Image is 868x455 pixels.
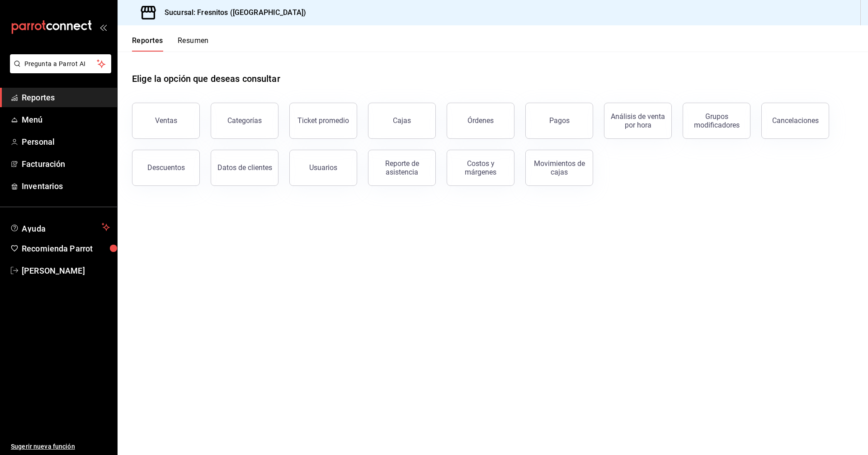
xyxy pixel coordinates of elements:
[604,103,672,139] button: Análisis de venta por hora
[297,116,349,125] div: Ticket promedio
[11,442,110,451] span: Sugerir nueva función
[217,163,272,172] div: Datos de clientes
[22,114,110,126] span: Menú
[24,59,97,69] span: Pregunta a Parrot AI
[155,116,177,125] div: Ventas
[761,103,829,139] button: Cancelaciones
[772,116,819,125] div: Cancelaciones
[610,112,666,129] div: Análisis de venta por hora
[99,24,107,31] button: open_drawer_menu
[22,158,110,170] span: Facturación
[368,150,436,186] button: Reporte de asistencia
[147,163,185,172] div: Descuentos
[132,36,163,52] button: Reportes
[132,36,209,52] div: navigation tabs
[211,150,278,186] button: Datos de clientes
[289,103,357,139] button: Ticket promedio
[447,150,514,186] button: Costos y márgenes
[683,103,750,139] button: Grupos modificadores
[309,163,337,172] div: Usuarios
[289,150,357,186] button: Usuarios
[6,66,111,75] a: Pregunta a Parrot AI
[132,103,200,139] button: Ventas
[549,116,570,125] div: Pagos
[453,159,509,176] div: Costos y márgenes
[531,159,587,176] div: Movimientos de cajas
[525,150,593,186] button: Movimientos de cajas
[22,136,110,148] span: Personal
[374,159,430,176] div: Reporte de asistencia
[525,103,593,139] button: Pagos
[368,103,436,139] button: Cajas
[132,150,200,186] button: Descuentos
[178,36,209,52] button: Resumen
[10,54,111,73] button: Pregunta a Parrot AI
[22,180,110,192] span: Inventarios
[467,116,494,125] div: Órdenes
[22,242,110,255] span: Recomienda Parrot
[447,103,514,139] button: Órdenes
[393,116,411,125] div: Cajas
[211,103,278,139] button: Categorías
[22,91,110,104] span: Reportes
[132,72,280,85] h1: Elige la opción que deseas consultar
[22,222,98,232] span: Ayuda
[227,116,262,125] div: Categorías
[22,265,110,277] span: [PERSON_NAME]
[157,7,306,18] h3: Sucursal: Fresnitos ([GEOGRAPHIC_DATA])
[689,112,745,129] div: Grupos modificadores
